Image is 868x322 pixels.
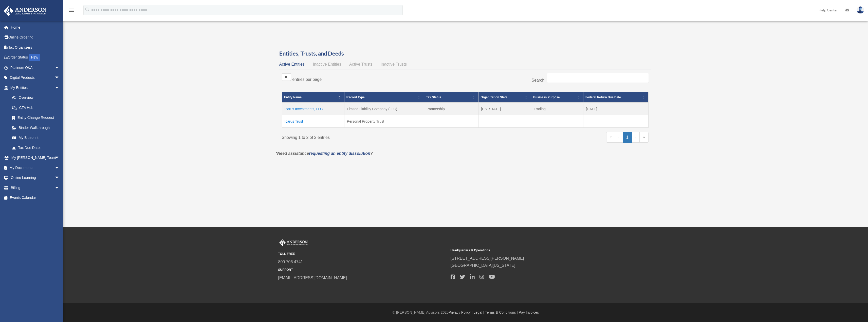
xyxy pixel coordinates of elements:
a: menu [68,9,75,13]
a: My [PERSON_NAME] Teamarrow_drop_down [4,153,67,163]
a: Terms & Conditions | [485,310,518,314]
h3: Entities, Trusts, and Deeds [279,50,651,58]
a: Next [632,132,640,143]
a: Pay Invoices [519,310,539,314]
a: Events Calendar [4,193,67,203]
a: [GEOGRAPHIC_DATA][US_STATE] [451,263,515,268]
span: arrow_drop_down [54,163,65,173]
a: Entity Change Request [7,113,65,123]
a: Binder Walkthrough [7,123,65,133]
span: Entity Name [284,96,302,99]
span: Active Entities [279,62,305,66]
td: Icarus Trust [282,115,344,128]
i: menu [68,7,75,13]
span: Tax Status [426,96,441,99]
span: Federal Return Due Date [585,96,621,99]
a: Online Learningarrow_drop_down [4,173,67,183]
span: arrow_drop_down [54,63,65,73]
a: My Blueprint [7,133,65,143]
div: NEW [29,54,40,61]
span: Record Type [346,96,365,99]
td: Icarus Investments, LLC [282,103,344,115]
a: Last [640,132,649,143]
th: Tax Status: Activate to sort [424,92,478,103]
a: Platinum Q&Aarrow_drop_down [4,63,67,73]
a: 800.706.4741 [278,260,303,264]
th: Entity Name: Activate to invert sorting [282,92,344,103]
a: First [606,132,615,143]
label: entries per page [292,77,322,82]
i: search [85,7,90,12]
th: Organization State: Activate to sort [478,92,531,103]
span: arrow_drop_down [54,153,65,163]
a: Home [4,22,67,32]
a: My Documentsarrow_drop_down [4,163,67,173]
td: Limited Liability Company (LLC) [344,103,424,115]
a: Legal | [474,310,484,314]
a: requesting an entity dissolution [309,151,370,156]
td: Personal Property Trust [344,115,424,128]
a: Previous [615,132,623,143]
small: Headquarters & Operations [451,248,619,253]
span: Inactive Entities [313,62,341,66]
a: My Entitiesarrow_drop_down [4,83,65,93]
a: Tax Organizers [4,42,67,52]
span: arrow_drop_down [54,83,65,93]
small: SUPPORT [278,267,447,273]
td: Trading [531,103,583,115]
div: Showing 1 to 2 of 2 entries [282,132,461,141]
a: Billingarrow_drop_down [4,183,67,193]
em: *Need assistance ? [276,151,373,156]
span: arrow_drop_down [54,173,65,183]
th: Record Type: Activate to sort [344,92,424,103]
img: Anderson Advisors Platinum Portal [2,6,48,16]
a: Tax Due Dates [7,143,65,153]
label: Search: [531,78,545,82]
img: Anderson Advisors Platinum Portal [278,239,309,246]
a: [EMAIL_ADDRESS][DOMAIN_NAME] [278,276,347,280]
a: CTA Hub [7,103,65,113]
span: arrow_drop_down [54,183,65,193]
td: [US_STATE] [478,103,531,115]
a: [STREET_ADDRESS][PERSON_NAME] [451,256,524,260]
span: Organization State [481,96,507,99]
span: Active Trusts [349,62,373,66]
td: Partnership [424,103,478,115]
span: arrow_drop_down [54,73,65,83]
a: Online Ordering [4,32,67,43]
img: User Pic [857,6,864,14]
th: Federal Return Due Date: Activate to sort [583,92,648,103]
div: © [PERSON_NAME] Advisors 2025 [63,309,868,316]
span: Business Purpose [533,96,560,99]
th: Business Purpose: Activate to sort [531,92,583,103]
a: Overview [7,93,62,103]
span: Inactive Trusts [381,62,407,66]
a: Privacy Policy | [449,310,473,314]
a: Digital Productsarrow_drop_down [4,73,67,83]
a: Order StatusNEW [4,52,67,63]
a: 1 [623,132,632,143]
small: TOLL FREE [278,251,447,257]
td: [DATE] [583,103,648,115]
